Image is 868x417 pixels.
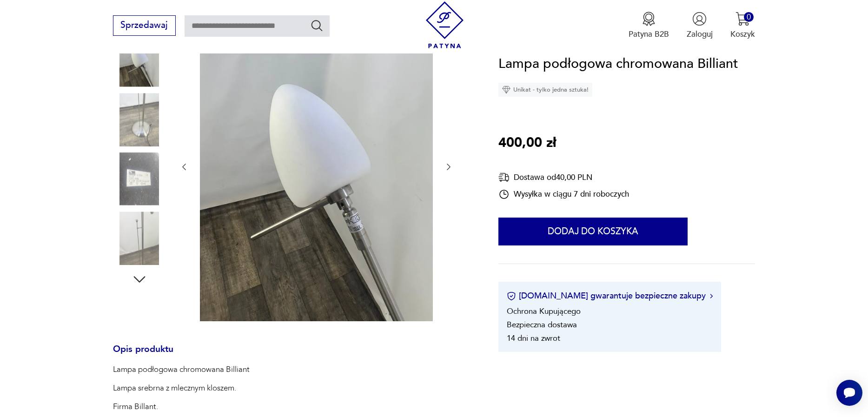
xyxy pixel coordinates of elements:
h3: Opis produktu [113,346,471,364]
a: Sprzedawaj [113,22,176,30]
p: Koszyk [730,29,755,40]
img: Zdjęcie produktu Lampa podłogowa chromowana Billiant [113,93,166,146]
img: Ikona diamentu [502,86,510,94]
div: Dostawa od 40,00 PLN [498,172,629,183]
img: Zdjęcie produktu Lampa podłogowa chromowana Billiant [113,34,166,87]
img: Ikona strzałki w prawo [710,294,713,298]
li: 14 dni na zwrot [507,333,560,344]
p: Zaloguj [687,29,713,40]
p: Lampa srebrna z mlecznym kloszem. [113,383,367,394]
li: Ochrona Kupującego [507,306,581,317]
img: Ikona certyfikatu [507,291,516,301]
img: Zdjęcie produktu Lampa podłogowa chromowana Billiant [200,11,433,321]
button: [DOMAIN_NAME] gwarantuje bezpieczne zakupy [507,291,713,302]
button: Dodaj do koszyka [498,218,688,246]
button: Sprzedawaj [113,15,176,36]
img: Zdjęcie produktu Lampa podłogowa chromowana Billiant [113,212,166,265]
img: Ikona dostawy [498,172,510,183]
p: Lampa podłogowa chromowana Billiant [113,364,367,375]
div: Unikat - tylko jedna sztuka! [498,83,592,97]
img: Zdjęcie produktu Lampa podłogowa chromowana Billiant [113,152,166,205]
img: Ikona koszyka [735,12,750,26]
a: Ikona medaluPatyna B2B [629,12,669,40]
img: Ikonka użytkownika [692,12,707,26]
iframe: Smartsupp widget button [836,380,862,406]
div: 0 [744,12,754,22]
div: Wysyłka w ciągu 7 dni roboczych [498,189,629,200]
button: Zaloguj [687,12,713,40]
img: Patyna - sklep z meblami i dekoracjami vintage [421,1,468,48]
p: Patyna B2B [629,29,669,40]
button: Patyna B2B [629,12,669,40]
img: Ikona medalu [642,12,656,26]
p: 400,00 zł [498,132,556,154]
button: 0Koszyk [730,12,755,40]
p: Firma Billant. [113,401,367,412]
button: Szukaj [310,19,324,32]
h1: Lampa podłogowa chromowana Billiant [498,53,738,75]
li: Bezpieczna dostawa [507,320,577,331]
